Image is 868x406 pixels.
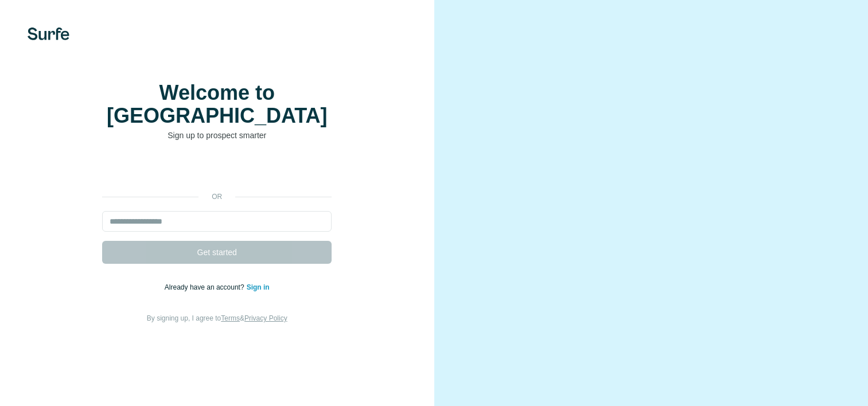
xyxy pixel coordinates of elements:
span: By signing up, I agree to & [147,314,287,322]
a: Terms [221,314,240,322]
a: Privacy Policy [244,314,287,322]
iframe: Finestra di dialogo Accedi con Google [632,11,857,145]
iframe: Pulsante Accedi con Google [96,158,337,184]
p: Sign up to prospect smarter [102,130,332,141]
img: Surfe's logo [28,28,69,40]
h1: Welcome to [GEOGRAPHIC_DATA] [102,81,332,127]
a: Sign in [247,283,270,291]
span: Already have an account? [165,283,247,291]
p: or [198,192,235,202]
